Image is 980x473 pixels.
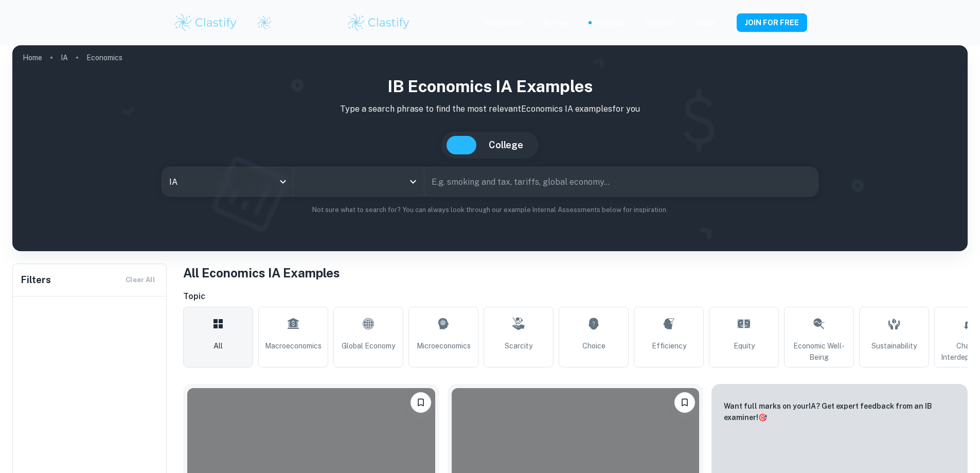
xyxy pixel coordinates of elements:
[803,178,811,186] button: Search
[723,20,728,25] button: Help and Feedback
[21,205,959,215] p: Not sure what to search for? You can always look through our example Internal Assessments below f...
[213,340,223,352] span: All
[734,340,755,352] span: Equity
[86,52,122,63] p: Economics
[674,392,695,413] button: Please log in to bookmark exemplars
[251,15,272,30] a: Clastify logo
[543,17,568,28] p: Review
[265,340,322,352] span: Macroeconomics
[646,17,674,28] a: Schools
[652,340,686,352] span: Efficiency
[478,136,533,154] button: College
[183,264,968,282] h1: All Economics IA Examples
[695,17,715,28] a: Login
[594,17,625,28] a: Tutoring
[411,392,431,413] button: Please log in to bookmark exemplars
[505,340,532,352] span: Scarcity
[582,340,605,352] span: Choice
[485,17,523,28] p: Exemplars
[21,74,959,99] h1: IB Economics IA examples
[12,45,968,251] img: profile cover
[406,174,420,189] button: Open
[417,340,471,352] span: Microeconomics
[346,12,412,33] img: Clastify logo
[758,413,767,422] span: 🎯
[871,340,917,352] span: Sustainability
[342,340,395,352] span: Global Economy
[737,13,807,32] button: JOIN FOR FREE
[61,50,68,65] a: IA
[183,290,968,303] h6: Topic
[173,12,239,33] img: Clastify logo
[21,273,51,287] h6: Filters
[424,167,798,196] input: E.g. smoking and tax, tariffs, global economy...
[21,103,959,115] p: Type a search phrase to find the most relevant Economics IA examples for you
[789,340,849,363] span: Economic Well-Being
[162,167,293,196] div: IA
[23,50,42,65] a: Home
[257,15,272,30] img: Clastify logo
[447,136,476,154] button: IB
[724,400,955,423] p: Want full marks on your IA ? Get expert feedback from an IB examiner!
